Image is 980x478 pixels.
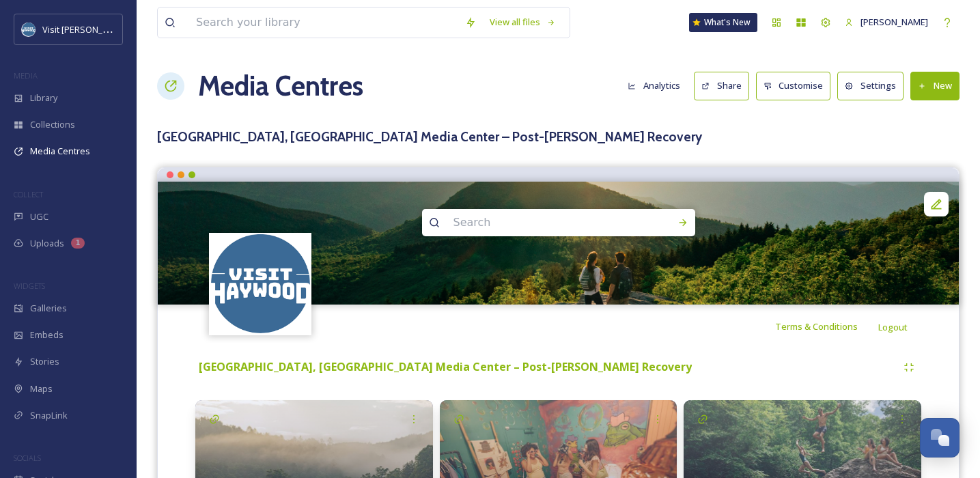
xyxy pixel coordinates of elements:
[189,8,458,38] input: Search your library
[756,72,838,100] a: Customise
[483,9,563,36] a: View all files
[211,234,310,333] img: images.png
[878,321,908,333] span: Logout
[158,182,959,305] img: 061825 4556 visit haywood day 4-Edit.jpg
[30,302,67,315] span: Galleries
[30,118,75,131] span: Collections
[30,145,90,158] span: Media Centres
[860,16,928,28] span: [PERSON_NAME]
[14,453,41,463] span: SOCIALS
[30,409,68,422] span: SnapLink
[775,318,878,335] a: Terms & Conditions
[157,127,960,147] h3: [GEOGRAPHIC_DATA], [GEOGRAPHIC_DATA] Media Center – Post-[PERSON_NAME] Recovery
[920,418,960,458] button: Open Chat
[837,72,910,100] a: Settings
[14,189,43,199] span: COLLECT
[199,359,692,374] strong: [GEOGRAPHIC_DATA], [GEOGRAPHIC_DATA] Media Center – Post-[PERSON_NAME] Recovery
[198,66,363,107] a: Media Centres
[756,72,831,100] button: Customise
[447,208,634,238] input: Search
[30,92,57,104] span: Library
[621,72,694,99] a: Analytics
[71,238,85,249] div: 1
[42,23,129,36] span: Visit [PERSON_NAME]
[838,9,935,36] a: [PERSON_NAME]
[694,72,749,100] button: Share
[775,320,858,333] span: Terms & Conditions
[30,328,64,341] span: Embeds
[910,72,960,100] button: New
[14,281,45,291] span: WIDGETS
[621,72,687,99] button: Analytics
[837,72,904,100] button: Settings
[30,355,59,368] span: Stories
[30,237,64,250] span: Uploads
[30,210,48,223] span: UGC
[22,23,36,36] img: images.png
[689,13,757,32] a: What's New
[30,382,53,395] span: Maps
[14,70,38,81] span: MEDIA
